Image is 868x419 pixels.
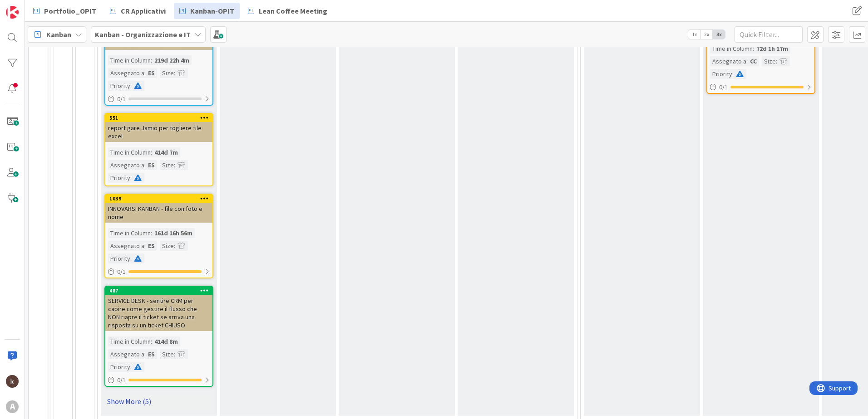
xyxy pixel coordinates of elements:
div: 0/1 [105,375,212,386]
div: 0/1 [105,266,212,278]
div: Size [160,241,174,251]
span: : [130,173,132,183]
div: ES [146,68,157,78]
span: : [174,241,175,251]
a: 487SERVICE DESK - sentire CRM per capire come gestire il flusso che NON riapre il ticket se arriv... [104,286,213,387]
span: : [732,69,734,79]
span: 2x [700,30,713,39]
div: ES [146,160,157,170]
div: Assegnato a [108,349,144,359]
div: 1039INNOVARSI KANBAN - file con foto e nome [105,195,212,223]
div: ES [146,349,157,359]
div: 414d 8m [152,336,180,346]
div: Priority [108,362,130,372]
div: Time in Column [108,336,151,346]
span: 0 / 1 [719,83,728,92]
div: 219d 22h 4m [152,55,192,65]
span: 0 / 1 [117,94,126,104]
div: 0/1 [707,82,814,93]
b: Kanban - Organizzazione e IT [95,30,191,39]
a: Lean Coffee Meeting [242,3,333,19]
span: : [151,147,152,157]
div: 72d 1h 17m [754,44,790,54]
div: Assegnato a [108,160,144,170]
a: 1039INNOVARSI KANBAN - file con foto e nomeTime in Column:161d 16h 56mAssegnato a:ESSize:Priority... [104,194,213,278]
span: : [776,56,777,66]
div: Priority [108,253,130,263]
div: Priority [108,81,130,91]
div: Assegnato a [108,68,144,78]
div: Time in Column [108,228,151,238]
a: Kanban-OPIT [174,3,240,19]
div: 487SERVICE DESK - sentire CRM per capire come gestire il flusso che NON riapre il ticket se arriv... [105,287,212,331]
span: : [151,228,152,238]
div: 1039 [109,195,212,202]
span: : [174,68,175,78]
span: : [144,160,146,170]
a: CR Applicativi [104,3,171,19]
span: : [130,362,132,372]
input: Quick Filter... [735,26,803,43]
div: Assegnato a [108,241,144,251]
span: : [151,336,152,346]
span: : [144,68,146,78]
div: A [6,400,19,413]
div: SERVICE DESK - sentire CRM per capire come gestire il flusso che NON riapre il ticket se arriva u... [105,295,212,331]
img: Visit kanbanzone.com [6,6,19,19]
a: RISCATTI - normare i riscattiTime in Column:219d 22h 4mAssegnato a:ESSize:Priority:0/1 [104,29,213,106]
div: CC [748,56,759,66]
div: 414d 7m [152,147,180,157]
span: : [753,44,754,54]
span: Lean Coffee Meeting [259,5,327,16]
div: Time in Column [108,55,151,65]
span: : [746,56,748,66]
span: Kanban [46,29,71,40]
span: 3x [713,30,725,39]
div: Priority [710,69,732,79]
div: report gare Jamio per togliere file excel [105,122,212,142]
div: Size [160,68,174,78]
div: Size [160,160,174,170]
div: 0/1 [105,93,212,105]
span: 1x [688,30,700,39]
a: 551report gare Jamio per togliere file excelTime in Column:414d 7mAssegnato a:ESSize:Priority: [104,113,213,186]
a: Show More (5) [104,394,213,409]
span: : [174,160,175,170]
span: CR Applicativi [121,5,166,16]
div: ES [146,241,157,251]
div: Size [160,349,174,359]
span: : [144,241,146,251]
a: Time in Column:72d 1h 17mAssegnato a:CCSize:Priority:0/1 [706,9,815,94]
div: 1039 [105,195,212,203]
span: : [130,81,132,91]
div: Size [762,56,776,66]
span: 0 / 1 [117,267,126,277]
div: 551 [105,114,212,122]
span: : [174,349,175,359]
div: 487 [105,287,212,295]
span: Portfolio_OPIT [44,5,96,16]
img: kh [6,375,19,388]
div: Assegnato a [710,56,746,66]
div: 551 [109,115,212,121]
a: Portfolio_OPIT [28,3,102,19]
span: Kanban-OPIT [190,5,234,16]
div: Time in Column [108,147,151,157]
span: 0 / 1 [117,375,126,385]
span: : [151,55,152,65]
div: Priority [108,173,130,183]
span: Support [19,1,41,12]
span: : [130,253,132,263]
span: : [144,349,146,359]
div: Time in Column [710,44,753,54]
div: 487 [109,287,212,294]
div: 161d 16h 56m [152,228,195,238]
div: INNOVARSI KANBAN - file con foto e nome [105,203,212,223]
div: 551report gare Jamio per togliere file excel [105,114,212,142]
